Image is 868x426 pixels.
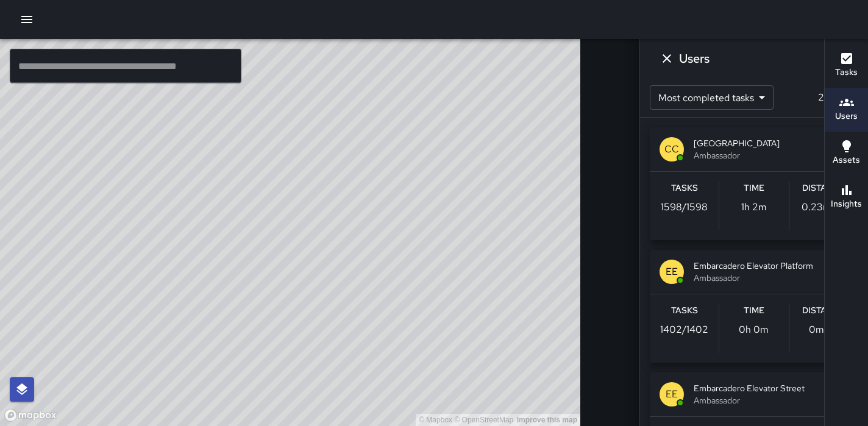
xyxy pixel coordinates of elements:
[679,49,710,68] h6: Users
[825,88,868,132] button: Users
[835,110,858,123] h6: Users
[831,197,862,211] h6: Insights
[694,272,848,284] span: Ambassador
[650,85,774,110] div: Most completed tasks
[694,260,848,272] span: Embarcadero Elevator Platform
[650,250,858,363] button: EEEmbarcadero Elevator PlatformAmbassadorTasks1402/1402Time0h 0mDistance0miles
[694,137,848,149] span: [GEOGRAPHIC_DATA]
[739,322,769,337] p: 0h 0m
[694,382,848,394] span: Embarcadero Elevator Street
[694,394,848,406] span: Ambassador
[650,127,858,240] button: CC[GEOGRAPHIC_DATA]AmbassadorTasks1598/1598Time1h 2mDistance0.23miles
[660,322,708,337] p: 1402 / 1402
[825,44,868,88] button: Tasks
[666,387,678,402] p: EE
[671,182,698,195] h6: Tasks
[666,264,678,279] p: EE
[655,46,679,71] button: Dismiss
[825,176,868,219] button: Insights
[741,200,767,215] p: 1h 2m
[835,66,858,79] h6: Tasks
[813,90,858,105] p: 25 users
[802,304,845,318] h6: Distance
[744,182,764,195] h6: Time
[744,304,764,318] h6: Time
[661,200,708,215] p: 1598 / 1598
[802,200,846,215] p: 0.23 miles
[809,322,839,337] p: 0 miles
[825,132,868,176] button: Assets
[671,304,698,318] h6: Tasks
[802,182,845,195] h6: Distance
[833,154,860,167] h6: Assets
[664,142,679,157] p: CC
[694,149,848,162] span: Ambassador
